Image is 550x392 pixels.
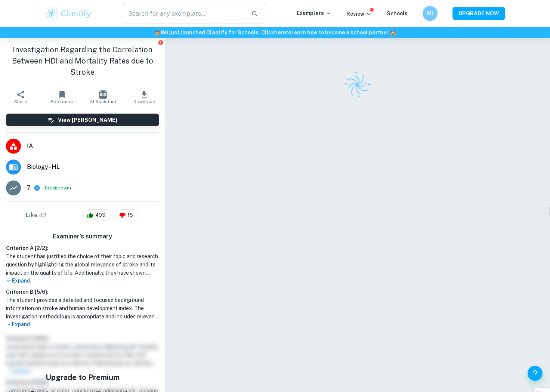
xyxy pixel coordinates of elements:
p: Review [346,10,372,18]
span: 493 [91,212,109,219]
h1: Investigation Regarding the Correlation Between HDI and Mortality Rates due to Stroke [6,44,159,78]
span: AI Assistant [90,99,117,104]
div: 493 [83,209,112,221]
span: Biology - HL [27,163,159,172]
button: Help and Feedback [528,366,543,381]
button: Breakdown [45,185,69,191]
img: Clastify logo [339,67,376,104]
h6: MI [426,9,435,18]
h6: View [PERSON_NAME] [58,116,117,124]
div: 15 [115,209,139,221]
button: Download [124,87,165,108]
h6: Examiner's summary [3,232,162,241]
span: IA [27,142,159,151]
span: 15 [123,212,137,219]
h5: Upgrade to Premium [31,372,135,383]
button: Report issue [158,40,164,45]
p: Exemplars [297,9,331,17]
img: AI Assistant [99,90,107,99]
img: Clastify logo [45,6,92,21]
span: ( ) [43,185,71,192]
p: Expand [6,321,159,328]
h1: The student has justified the choice of their topic and research question by highlighting the glo... [6,252,159,277]
input: Search for any exemplars... [123,3,245,24]
h6: Criterion B [ 5 / 6 ]: [6,288,159,296]
h6: We just launched Clastify for Schools. Click to learn how to become a school partner. [1,28,549,37]
button: View [PERSON_NAME] [6,114,159,126]
button: Bookmark [41,87,82,108]
h6: Like it? [26,211,47,220]
a: Schools [387,10,408,16]
button: MI [423,6,438,21]
span: Bookmark [50,99,73,104]
button: UPGRADE NOW [452,7,505,20]
span: Download [133,99,155,104]
p: 7 [27,183,31,192]
p: Expand [6,277,159,285]
button: AI Assistant [83,87,124,108]
span: 🏫 [154,30,161,36]
a: here [274,30,286,36]
span: 🏫 [390,30,396,36]
span: Share [14,99,27,104]
h1: The student provides a detailed and focused background information on stroke and human developmen... [6,296,159,321]
h6: Criterion A [ 2 / 2 ]: [6,244,159,252]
